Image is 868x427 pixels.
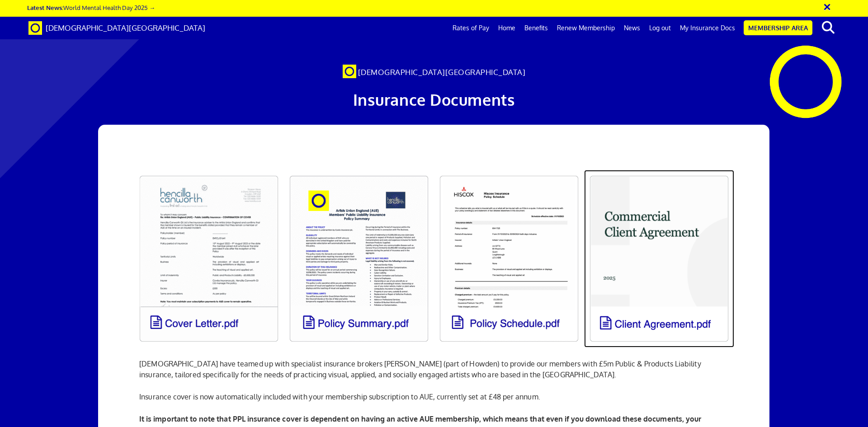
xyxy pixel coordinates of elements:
span: [DEMOGRAPHIC_DATA][GEOGRAPHIC_DATA] [46,23,205,33]
a: My Insurance Docs [675,17,740,39]
a: Renew Membership [552,17,619,39]
p: [DEMOGRAPHIC_DATA] have teamed up with specialist insurance brokers [PERSON_NAME] (part of Howden... [139,347,729,380]
a: Rates of Pay [448,17,494,39]
a: Home [494,17,520,39]
a: News [619,17,645,39]
span: [DEMOGRAPHIC_DATA][GEOGRAPHIC_DATA] [358,67,526,77]
a: Log out [645,17,675,39]
strong: Latest News: [27,4,63,11]
p: Insurance cover is now automatically included with your membership subscription to AUE, currently... [139,391,729,402]
a: Benefits [520,17,552,39]
button: search [814,18,842,37]
a: Membership Area [744,20,812,35]
span: Insurance Documents [353,90,515,109]
a: Brand [DEMOGRAPHIC_DATA][GEOGRAPHIC_DATA] [22,17,212,39]
a: Latest News:World Mental Health Day 2025 → [27,4,155,11]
